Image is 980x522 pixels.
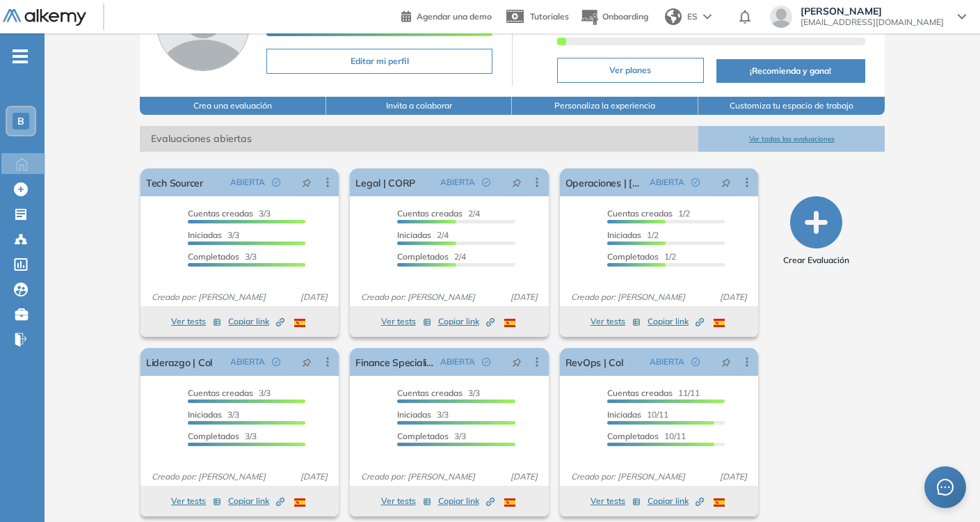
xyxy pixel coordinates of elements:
a: Finance Specialist CL [355,348,434,376]
button: pushpin [711,351,741,373]
button: Customiza tu espacio de trabajo [698,97,885,115]
span: ABIERTA [230,356,265,368]
span: Creado por: [PERSON_NAME] [565,470,691,483]
span: Agendar una demo [417,11,492,22]
span: Completados [188,251,239,262]
span: 3/3 [188,230,239,240]
span: Completados [397,431,449,441]
span: pushpin [721,177,731,188]
img: ESP [504,319,515,327]
span: pushpin [512,356,522,367]
button: Copiar link [438,493,495,509]
span: Completados [607,431,659,441]
img: Logo [3,9,86,26]
span: [DATE] [714,470,753,483]
button: Ver tests [591,493,641,509]
button: Copiar link [228,493,284,509]
span: pushpin [512,177,522,188]
span: Copiar link [438,315,495,328]
span: check-circle [482,358,490,366]
span: Cuentas creadas [397,388,463,398]
button: Crear Evaluación [783,196,849,267]
button: ¡Recomienda y gana! [716,59,865,83]
span: 3/3 [188,388,271,398]
span: 10/11 [607,431,686,441]
span: Completados [397,251,449,262]
span: Creado por: [PERSON_NAME] [146,470,271,483]
span: check-circle [691,178,700,187]
button: pushpin [291,351,322,373]
span: [DATE] [295,291,333,303]
span: Iniciadas [397,230,431,240]
span: 3/3 [188,431,257,441]
img: world [665,8,682,25]
span: Completados [188,431,239,441]
img: ESP [714,319,725,327]
span: Onboarding [602,11,648,22]
button: Copiar link [648,313,704,330]
span: Cuentas creadas [607,208,673,219]
button: Ver tests [381,493,431,509]
img: ESP [294,498,305,507]
button: pushpin [501,351,532,373]
span: Iniciadas [188,409,222,420]
span: message [937,479,954,496]
img: ESP [504,498,515,507]
span: ABIERTA [230,176,265,189]
span: 1/2 [607,251,676,262]
span: 1/2 [607,208,690,219]
span: ABIERTA [650,176,684,189]
button: pushpin [711,171,741,193]
span: [DATE] [714,291,753,303]
span: Iniciadas [607,230,641,240]
span: Cuentas creadas [188,208,253,219]
a: RevOps | Col [565,348,623,376]
span: pushpin [302,356,312,367]
button: Ver tests [381,313,431,330]
span: [PERSON_NAME] [801,6,944,17]
button: Personaliza la experiencia [512,97,698,115]
button: pushpin [501,171,532,193]
span: Iniciadas [188,230,222,240]
span: 3/3 [397,388,480,398]
span: Creado por: [PERSON_NAME] [146,291,271,303]
span: Cuentas creadas [188,388,253,398]
span: [EMAIL_ADDRESS][DOMAIN_NAME] [801,17,944,28]
img: ESP [714,498,725,507]
a: Legal | CORP [355,168,415,196]
a: Operaciones | [GEOGRAPHIC_DATA] [565,168,644,196]
span: Cuentas creadas [397,208,463,219]
span: Copiar link [228,315,284,328]
span: 3/3 [188,409,239,420]
span: 1/2 [607,230,659,240]
button: pushpin [291,171,322,193]
span: Tutoriales [530,11,569,22]
button: Editar mi perfil [266,49,492,74]
span: ABIERTA [650,356,684,368]
span: 2/4 [397,251,466,262]
a: Agendar una demo [401,7,492,24]
span: Completados [607,251,659,262]
span: check-circle [272,178,280,187]
button: Ver tests [171,313,221,330]
span: 3/3 [188,208,271,219]
span: Creado por: [PERSON_NAME] [565,291,691,303]
span: pushpin [302,177,312,188]
span: Copiar link [648,315,704,328]
span: 3/3 [188,251,257,262]
span: pushpin [721,356,731,367]
button: Ver todas las evaluaciones [698,126,885,152]
span: Iniciadas [397,409,431,420]
button: Ver tests [591,313,641,330]
span: 2/4 [397,230,449,240]
button: Copiar link [438,313,495,330]
span: Evaluaciones abiertas [140,126,698,152]
span: [DATE] [505,470,543,483]
span: Creado por: [PERSON_NAME] [355,291,481,303]
span: check-circle [482,178,490,187]
span: check-circle [272,358,280,366]
button: Ver tests [171,493,221,509]
span: 10/11 [607,409,668,420]
span: ABIERTA [440,176,475,189]
span: B [17,116,24,127]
